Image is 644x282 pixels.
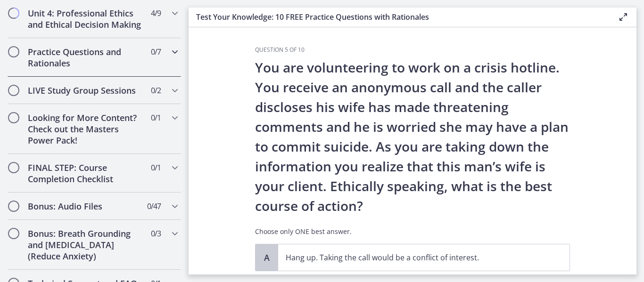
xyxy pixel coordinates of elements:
p: Choose only ONE best answer. [255,227,570,236]
p: Hang up. Taking the call would be a conflict of interest. [286,252,543,263]
h3: Question 5 of 10 [255,46,570,54]
span: 0 / 47 [147,201,161,212]
span: 0 / 1 [151,162,161,173]
span: 0 / 2 [151,85,161,96]
span: A [261,252,272,263]
h2: Looking for More Content? Check out the Masters Power Pack! [28,112,143,146]
h2: Practice Questions and Rationales [28,46,143,69]
span: 4 / 9 [151,8,161,19]
span: 0 / 1 [151,112,161,123]
h2: Bonus: Breath Grounding and [MEDICAL_DATA] (Reduce Anxiety) [28,228,143,262]
span: 0 / 3 [151,228,161,239]
h2: Bonus: Audio Files [28,201,143,212]
span: 0 / 7 [151,46,161,57]
h3: Test Your Knowledge: 10 FREE Practice Questions with Rationales [196,11,603,23]
h2: FINAL STEP: Course Completion Checklist [28,162,143,185]
h2: LIVE Study Group Sessions [28,85,143,96]
p: You are volunteering to work on a crisis hotline. You receive an anonymous call and the caller di... [255,57,570,216]
h2: Unit 4: Professional Ethics and Ethical Decision Making [28,8,143,30]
